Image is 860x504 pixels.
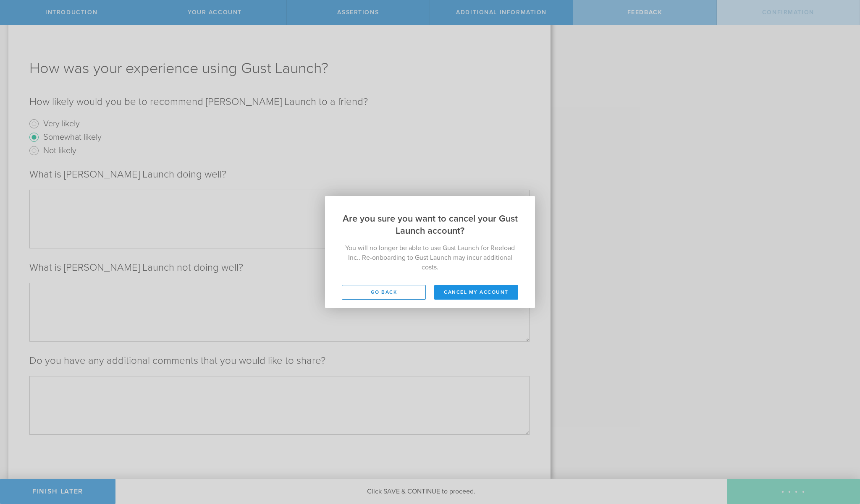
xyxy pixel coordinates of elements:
[342,285,426,300] button: Go back
[325,196,535,237] h2: Are you sure you want to cancel your Gust Launch account?
[818,439,860,479] iframe: Chat Widget
[434,285,518,300] button: Cancel my account
[342,243,518,272] p: You will no longer be able to use Gust Launch for Reeload Inc.. Re-onboarding to Gust Launch may ...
